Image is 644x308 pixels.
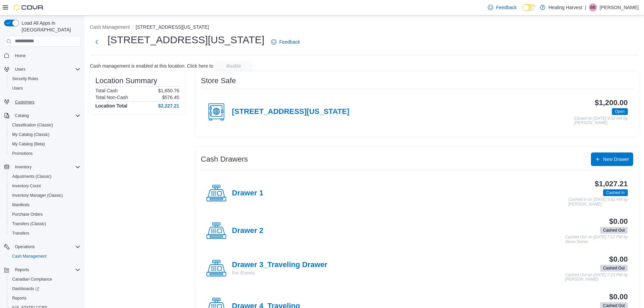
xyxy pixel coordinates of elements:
[15,99,34,105] span: Customers
[9,294,80,302] span: Reports
[9,121,80,129] span: Classification (Classic)
[9,285,42,293] a: Dashboards
[9,149,35,158] a: Promotions
[12,163,34,171] button: Inventory
[522,4,536,11] input: Dark Mode
[12,86,23,91] span: Users
[12,221,46,227] span: Transfers (Classic)
[1,51,83,61] button: Home
[7,139,83,149] button: My Catalog (Beta)
[9,294,29,302] a: Reports
[7,120,83,130] button: Classification (Classic)
[12,52,28,60] a: Home
[9,140,80,148] span: My Catalog (Beta)
[15,244,35,250] span: Operations
[565,273,628,282] p: Cashed Out on [DATE] 7:23 PM by [PERSON_NAME]
[612,108,628,115] span: Open
[90,63,213,69] p: Cash management is enabled at this location. Click here to
[7,219,83,229] button: Transfers (Classic)
[9,229,80,237] span: Transfers
[12,231,29,236] span: Transfers
[12,98,80,106] span: Customers
[232,261,327,269] h4: Drawer 3_Traveling Drawer
[1,265,83,275] button: Reports
[15,267,29,273] span: Reports
[603,265,625,271] span: Cashed Out
[590,3,596,11] span: BB
[19,20,80,33] span: Load All Apps in [GEOGRAPHIC_DATA]
[158,88,179,93] p: $1,650.76
[12,76,38,81] span: Security Roles
[496,4,517,11] span: Feedback
[12,141,45,147] span: My Catalog (Beta)
[226,63,241,69] span: disable
[615,109,625,115] span: Open
[232,108,349,116] h4: [STREET_ADDRESS][US_STATE]
[600,3,639,11] p: [PERSON_NAME]
[12,243,80,251] span: Operations
[7,172,83,181] button: Adjustments (Classic)
[9,149,80,158] span: Promotions
[12,295,26,301] span: Reports
[609,217,628,226] h3: $0.00
[9,220,80,228] span: Transfers (Classic)
[603,189,628,196] span: Cashed In
[14,4,44,11] img: Cova
[485,1,519,14] a: Feedback
[9,252,80,260] span: Cash Management
[1,97,83,107] button: Customers
[9,172,80,181] span: Adjustments (Classic)
[1,111,83,120] button: Catalog
[591,152,633,166] button: New Drawer
[9,75,80,83] span: Security Roles
[12,112,31,120] button: Catalog
[15,164,31,170] span: Inventory
[600,227,628,234] span: Cashed Out
[600,265,628,271] span: Cashed Out
[9,210,80,218] span: Purchase Orders
[232,189,263,198] h4: Drawer 1
[609,293,628,301] h3: $0.00
[95,103,127,109] h4: Location Total
[9,210,46,218] a: Purchase Orders
[279,39,300,45] span: Feedback
[201,77,236,85] h3: Store Safe
[15,53,26,58] span: Home
[12,151,33,156] span: Promotions
[9,201,32,209] a: Manifests
[606,190,625,196] span: Cashed In
[12,286,39,291] span: Dashboards
[12,243,38,251] button: Operations
[12,174,51,179] span: Adjustments (Classic)
[12,65,28,73] button: Users
[162,95,179,100] p: $576.45
[9,182,80,190] span: Inventory Count
[574,116,628,125] p: Closed on [DATE] 9:52 AM by [PERSON_NAME]
[603,156,629,163] span: New Drawer
[9,275,80,283] span: Canadian Compliance
[568,197,628,207] p: Cashed In on [DATE] 9:52 AM by [PERSON_NAME]
[9,229,32,237] a: Transfers
[7,275,83,284] button: Canadian Compliance
[522,11,523,11] span: Dark Mode
[9,201,80,209] span: Manifests
[12,132,50,137] span: My Catalog (Classic)
[9,275,55,283] a: Canadian Compliance
[95,95,128,100] h6: Total Non-Cash
[7,229,83,238] button: Transfers
[95,88,118,93] h6: Total Cash
[1,242,83,252] button: Operations
[585,3,586,11] p: |
[7,210,83,219] button: Purchase Orders
[603,227,625,233] span: Cashed Out
[7,84,83,93] button: Users
[12,98,37,106] a: Customers
[12,51,80,60] span: Home
[12,212,43,217] span: Purchase Orders
[7,191,83,200] button: Inventory Manager (Classic)
[565,235,628,244] p: Cashed Out on [DATE] 7:11 PM by Stone Solner
[7,252,83,261] button: Cash Management
[215,61,253,71] button: disable
[12,183,41,189] span: Inventory Count
[7,74,83,84] button: Security Roles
